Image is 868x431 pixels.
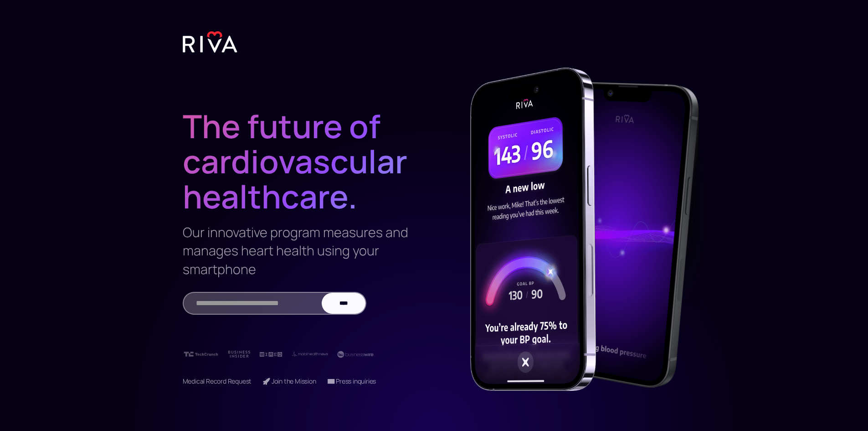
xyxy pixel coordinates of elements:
a: 🚀 Join the Mission [262,377,316,385]
form: Email Form [183,292,366,315]
h3: Our innovative program measures and manages heart health using your smartphone [183,223,412,278]
a: 📧 Press inquiries [327,377,376,385]
h1: The future of cardiovascular healthcare. [183,72,412,214]
a: Medical Record Request [183,377,252,385]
